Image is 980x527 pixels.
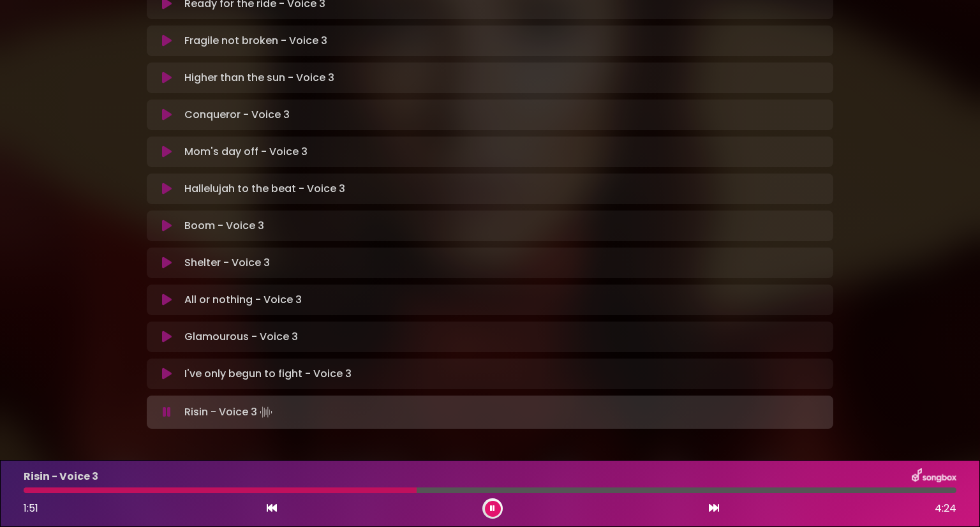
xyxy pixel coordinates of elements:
p: All or nothing - Voice 3 [184,292,302,308]
img: songbox-logo-white.png [912,468,956,485]
p: Hallelujah to the beat - Voice 3 [184,181,345,197]
img: waveform4.gif [257,403,275,421]
p: Risin - Voice 3 [184,403,275,421]
p: Fragile not broken - Voice 3 [184,33,327,48]
p: Shelter - Voice 3 [184,255,270,271]
p: Risin - Voice 3 [24,469,98,484]
p: Mom's day off - Voice 3 [184,144,308,160]
p: Conqueror - Voice 3 [184,107,290,122]
p: Glamourous - Voice 3 [184,329,298,345]
p: I've only begun to fight - Voice 3 [184,366,352,382]
p: Higher than the sun - Voice 3 [184,70,334,85]
p: Boom - Voice 3 [184,218,264,234]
